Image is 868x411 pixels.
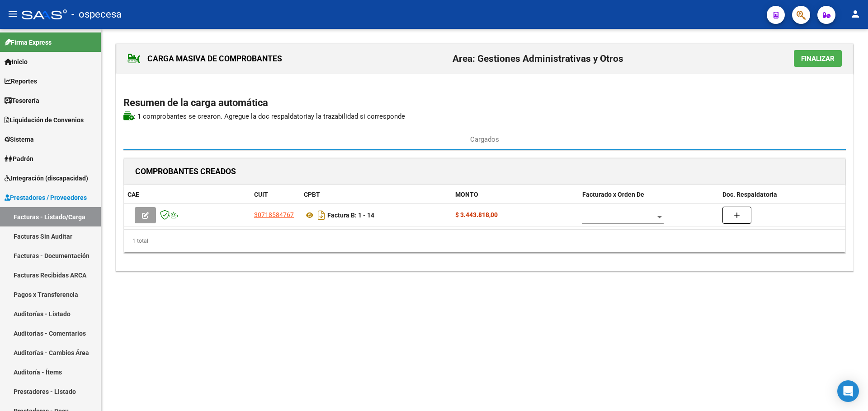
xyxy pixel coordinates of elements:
[7,9,18,19] mat-icon: menu
[453,50,623,67] h2: Area: Gestiones Administrativas y Otros
[579,185,719,204] datatable-header-cell: Facturado x Orden De
[470,134,499,144] span: Cargados
[850,9,861,19] mat-icon: person
[5,193,87,203] span: Prestadores / Proveedores
[254,191,268,198] span: CUIT
[124,230,845,252] div: 1 total
[250,185,300,204] datatable-header-cell: CUIT
[300,185,452,204] datatable-header-cell: CPBT
[127,191,139,198] span: CAE
[5,76,37,86] span: Reportes
[794,50,842,67] button: Finalizar
[5,37,52,47] span: Firma Express
[327,212,374,219] strong: Factura B: 1 - 14
[135,164,236,179] h1: COMPROBANTES CREADOS
[124,185,250,204] datatable-header-cell: CAE
[311,112,405,120] span: y la trazabilidad si corresponde
[71,5,122,24] span: - ospecesa
[801,55,835,63] span: Finalizar
[455,191,478,198] span: MONTO
[5,173,88,183] span: Integración (discapacidad)
[304,191,320,198] span: CPBT
[452,185,578,204] datatable-header-cell: MONTO
[254,211,294,218] span: 30718584767
[5,96,39,106] span: Tesorería
[837,380,859,402] div: Open Intercom Messenger
[719,185,845,204] datatable-header-cell: Doc. Respaldatoria
[123,111,846,121] p: : 1 comprobantes se crearon. Agregue la doc respaldatoria
[455,211,498,218] strong: $ 3.443.818,00
[722,191,777,198] span: Doc. Respaldatoria
[316,208,327,222] i: Descargar documento
[5,57,28,67] span: Inicio
[5,115,84,125] span: Liquidación de Convenios
[127,51,282,66] h1: CARGA MASIVA DE COMPROBANTES
[123,94,846,111] h2: Resumen de la carga automática
[5,154,33,164] span: Padrón
[5,134,34,144] span: Sistema
[582,191,644,198] span: Facturado x Orden De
